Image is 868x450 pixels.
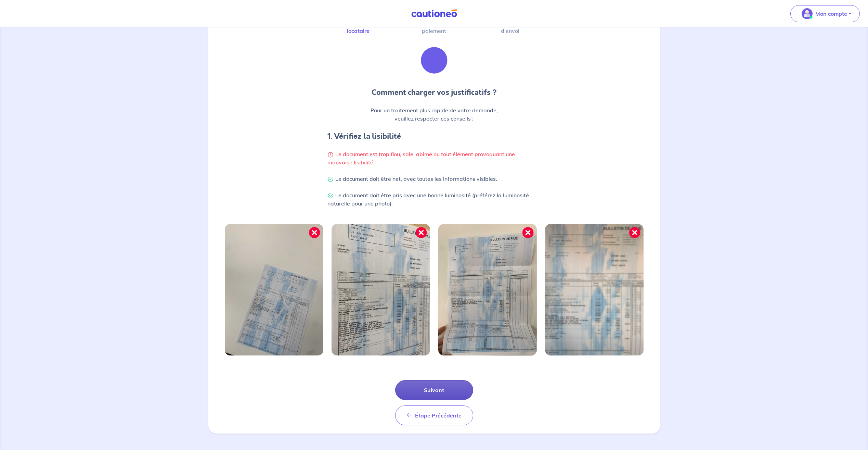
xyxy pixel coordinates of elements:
p: Pour un traitement plus rapide de votre demande, veuillez respecter ces conseils : [327,106,541,123]
p: Mon compte [815,10,847,18]
button: Étape Précédente [395,405,473,425]
label: Informations paiement [427,20,441,34]
button: Suivant [395,380,473,400]
p: Comment charger vos justificatifs ? [327,87,541,98]
button: illu_account_valid_menu.svgMon compte [790,5,860,22]
img: Cautioneo [409,9,460,18]
img: Check [327,193,334,199]
img: Image mal cadrée 1 [225,224,323,355]
p: Le document doit être net, avec toutes les informations visibles. Le document doit être pris avec... [327,175,541,208]
h4: 1. Vérifiez la lisibilité [327,131,541,142]
label: Confirmation d'envoi [503,20,517,34]
img: illu_list_justif.svg [416,42,453,79]
img: Image mal cadrée 3 [438,224,537,355]
span: Étape Précédente [415,412,462,419]
img: Image mal cadrée 4 [545,224,644,355]
img: Check [327,176,334,183]
img: illu_account_valid_menu.svg [802,8,813,19]
img: Image mal cadrée 2 [332,224,430,355]
p: Le document est trop flou, sale, abîmé ou tout élément provoquant une mauvaise lisibilité. [327,150,541,166]
label: Justificatifs locataire [351,20,365,34]
img: Warning [327,152,334,158]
